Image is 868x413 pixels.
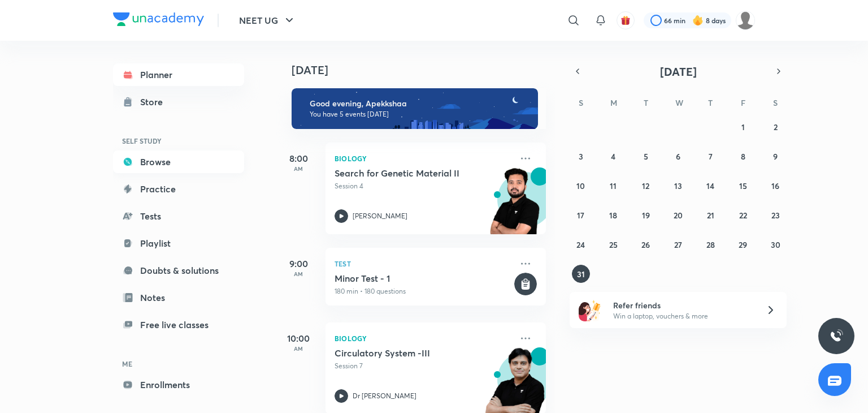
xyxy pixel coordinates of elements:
abbr: August 6, 2025 [676,151,680,162]
button: August 25, 2025 [604,235,622,253]
abbr: August 23, 2025 [771,210,780,221]
img: Company Logo [113,12,204,26]
p: Session 4 [335,181,512,191]
abbr: August 12, 2025 [642,180,649,191]
p: Win a laptop, vouchers & more [613,311,752,321]
button: August 29, 2025 [734,235,752,253]
button: August 16, 2025 [766,177,784,195]
button: August 1, 2025 [734,118,752,136]
a: Playlist [113,232,244,255]
img: streak [692,15,704,26]
a: Planner [113,63,244,86]
button: August 12, 2025 [637,177,655,195]
button: August 18, 2025 [604,206,622,224]
span: [DATE] [660,64,697,79]
button: [DATE] [585,63,771,79]
abbr: August 16, 2025 [771,180,779,191]
button: August 22, 2025 [734,206,752,224]
p: Dr [PERSON_NAME] [353,391,416,401]
abbr: August 28, 2025 [706,239,715,250]
button: August 7, 2025 [701,147,719,165]
button: August 20, 2025 [669,206,687,224]
abbr: August 31, 2025 [577,269,585,279]
abbr: August 17, 2025 [577,210,584,221]
abbr: August 29, 2025 [739,239,747,250]
a: Free live classes [113,313,244,336]
img: avatar [620,15,631,25]
abbr: August 14, 2025 [706,180,714,191]
button: August 15, 2025 [734,177,752,195]
button: August 27, 2025 [669,235,687,253]
button: August 14, 2025 [701,177,719,195]
img: unacademy [484,167,546,246]
button: August 21, 2025 [701,206,719,224]
h5: Circulatory System -III [335,347,475,359]
div: Store [140,95,170,109]
abbr: Monday [610,97,617,108]
abbr: August 7, 2025 [709,151,713,162]
p: Biology [335,332,512,345]
button: August 5, 2025 [637,147,655,165]
abbr: Wednesday [675,97,683,108]
abbr: Sunday [579,97,583,108]
abbr: August 18, 2025 [609,210,617,221]
img: referral [579,299,601,321]
abbr: August 21, 2025 [707,210,714,221]
abbr: August 1, 2025 [741,122,745,132]
button: August 30, 2025 [766,235,784,253]
p: Biology [335,152,512,165]
h6: SELF STUDY [113,131,244,150]
button: August 19, 2025 [637,206,655,224]
abbr: August 15, 2025 [739,180,747,191]
img: evening [292,88,538,129]
button: August 31, 2025 [572,265,590,283]
h5: 10:00 [276,332,321,345]
abbr: Tuesday [644,97,648,108]
p: AM [276,165,321,172]
h5: 9:00 [276,257,321,270]
a: Tests [113,205,244,227]
img: Apekkshaa [736,11,755,30]
a: Store [113,91,244,113]
abbr: August 30, 2025 [771,239,780,250]
abbr: August 19, 2025 [642,210,650,221]
button: August 6, 2025 [669,147,687,165]
abbr: August 22, 2025 [739,210,747,221]
a: Practice [113,178,244,200]
p: You have 5 events [DATE] [310,110,528,119]
a: Doubts & solutions [113,259,244,282]
h6: Refer friends [613,299,752,311]
a: Notes [113,286,244,309]
button: August 9, 2025 [766,147,784,165]
abbr: August 13, 2025 [674,180,682,191]
a: Browse [113,150,244,173]
abbr: Friday [741,97,745,108]
abbr: August 24, 2025 [576,239,585,250]
abbr: August 2, 2025 [774,122,778,132]
abbr: August 27, 2025 [674,239,682,250]
button: NEET UG [232,9,303,32]
p: AM [276,345,321,352]
button: August 28, 2025 [701,235,719,253]
button: August 24, 2025 [572,235,590,253]
button: August 26, 2025 [637,235,655,253]
button: August 4, 2025 [604,147,622,165]
h5: 8:00 [276,152,321,165]
p: Test [335,257,512,270]
p: AM [276,270,321,277]
p: Session 7 [335,361,512,371]
abbr: August 25, 2025 [609,239,618,250]
abbr: August 5, 2025 [644,151,648,162]
button: August 17, 2025 [572,206,590,224]
a: Enrollments [113,373,244,396]
abbr: August 3, 2025 [579,151,583,162]
abbr: Thursday [708,97,713,108]
button: August 23, 2025 [766,206,784,224]
button: August 8, 2025 [734,147,752,165]
p: 180 min • 180 questions [335,286,512,296]
abbr: August 8, 2025 [741,151,745,162]
button: August 13, 2025 [669,177,687,195]
p: [PERSON_NAME] [353,211,407,221]
abbr: August 10, 2025 [576,180,585,191]
button: avatar [617,11,635,29]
